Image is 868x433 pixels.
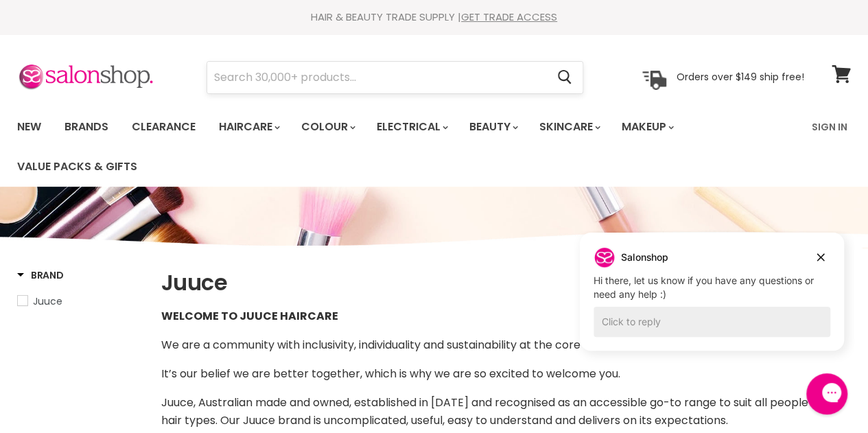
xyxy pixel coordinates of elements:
a: New [7,113,51,141]
a: Clearance [121,113,206,141]
a: Skincare [529,113,609,141]
a: Makeup [611,113,682,141]
h1: Juuce [161,268,851,297]
span: Juuce [33,294,62,308]
iframe: Gorgias live chat campaigns [570,231,854,371]
a: Sign In [804,113,856,141]
h3: Brand [17,268,64,282]
a: Haircare [209,113,288,141]
a: Brands [54,113,119,141]
p: Juuce, Australian made and owned, established in [DATE] and recognised as an accessible go-to ran... [161,394,851,430]
button: Search [546,62,583,93]
a: Value Packs & Gifts [7,152,148,181]
form: Product [207,61,583,94]
a: GET TRADE ACCESS [461,10,557,24]
a: Colour [291,113,364,141]
a: Electrical [366,113,456,141]
a: Beauty [459,113,526,141]
input: Search [207,62,546,93]
iframe: Gorgias live chat messenger [799,368,854,419]
p: We are a community with inclusivity, individuality and sustainability at the core of our brand. [161,336,851,354]
a: Juuce [17,294,144,309]
p: It’s our belief we are better together, which is why we are so excited to welcome you. [161,365,851,383]
strong: WELCOME TO JUUCE HAIRCARE [161,308,338,324]
ul: Main menu [7,107,804,187]
p: Orders over $149 ship free! [677,71,804,83]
